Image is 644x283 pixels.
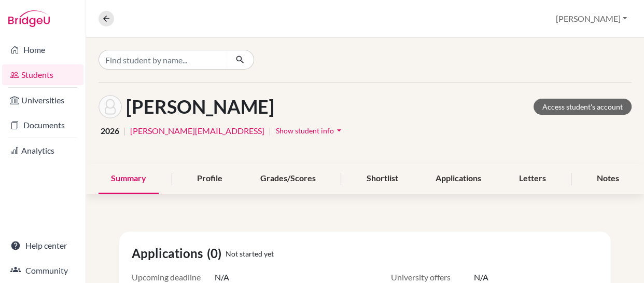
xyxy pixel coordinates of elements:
div: Grades/Scores [248,164,328,194]
input: Find student by name... [99,50,227,70]
a: Documents [2,115,83,136]
span: | [269,125,271,137]
a: Access student's account [534,99,632,115]
a: Help center [2,235,83,256]
span: Show student info [276,126,334,135]
div: Shortlist [354,164,411,194]
span: Not started yet [226,248,274,259]
a: Analytics [2,140,83,161]
div: Profile [185,164,235,194]
a: Universities [2,90,83,111]
div: Summary [99,164,159,194]
button: [PERSON_NAME] [551,9,632,29]
div: Letters [507,164,558,194]
a: Home [2,39,83,60]
a: [PERSON_NAME][EMAIL_ADDRESS] [130,125,264,137]
span: | [123,125,126,137]
a: Students [2,64,83,85]
div: Applications [423,164,494,194]
button: Show student infoarrow_drop_down [275,123,345,139]
h1: [PERSON_NAME] [126,96,274,118]
img: Gabriel Usandivaras's avatar [99,95,122,118]
img: Bridge-U [8,10,50,27]
span: 2026 [101,125,119,137]
i: arrow_drop_down [334,125,344,136]
span: (0) [207,244,226,263]
div: Notes [584,164,632,194]
span: Applications [132,244,207,263]
a: Community [2,260,83,281]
